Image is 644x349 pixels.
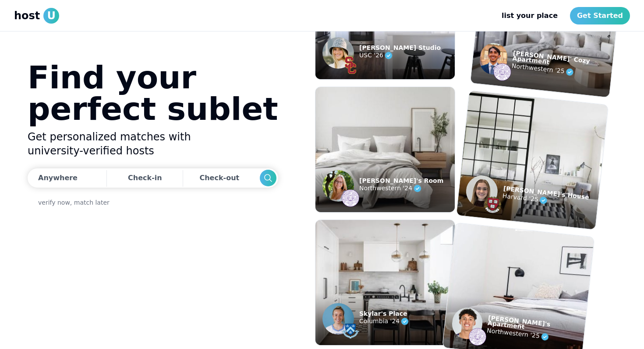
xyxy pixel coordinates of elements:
[322,37,354,69] img: example listing host
[495,7,565,24] a: list your place
[359,50,441,61] p: USC '26
[43,8,59,24] span: U
[28,168,278,188] div: Dates trigger
[14,8,59,24] a: hostU
[28,62,278,125] h1: Find your perfect sublet
[322,170,354,202] img: example listing host
[486,325,584,346] p: Northwestern '25
[128,169,162,187] div: Check-in
[468,327,487,346] img: example listing host
[495,7,630,24] nav: Main
[260,170,276,186] button: Search
[483,195,502,214] img: example listing host
[451,306,484,341] img: example listing host
[464,174,499,209] img: example listing host
[38,198,110,207] a: verify now, match later
[315,220,455,345] img: example listing
[512,50,612,71] p: [PERSON_NAME]' Cozy Apartment
[570,7,630,24] a: Get Started
[342,189,359,207] img: example listing host
[38,173,78,183] div: Anywhere
[488,315,585,335] p: [PERSON_NAME]'s Apartment
[342,322,359,340] img: example listing host
[502,191,589,210] p: Harvard '25
[492,63,512,82] img: example listing host
[503,185,589,200] p: [PERSON_NAME]'s House
[322,303,354,335] img: example listing host
[359,178,443,183] p: [PERSON_NAME]'s Room
[359,311,410,316] p: Skylar's Place
[14,9,40,23] span: host
[199,169,243,187] div: Check-out
[359,183,443,194] p: Northwestern '24
[359,316,410,327] p: Columbia '24
[28,130,278,158] h2: Get personalized matches with university-verified hosts
[478,42,509,76] img: example listing host
[28,168,104,188] button: Anywhere
[511,61,612,82] p: Northwestern '25
[342,56,359,74] img: example listing host
[359,45,441,50] p: [PERSON_NAME] Studio
[315,87,455,212] img: example listing
[456,91,608,230] img: example listing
